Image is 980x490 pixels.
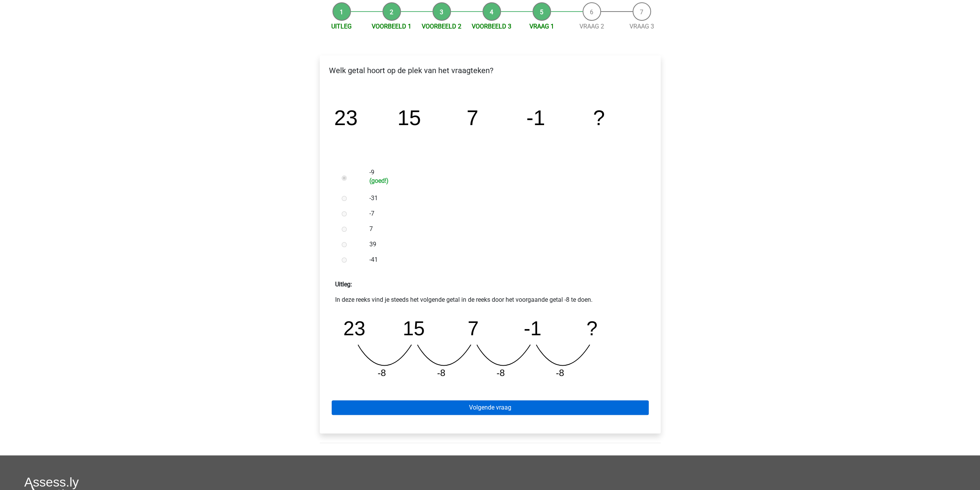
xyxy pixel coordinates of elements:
[369,177,636,184] h6: (goed!)
[369,194,636,203] label: -31
[369,224,636,234] label: 7
[524,317,542,339] tspan: -1
[372,23,411,30] a: Voorbeeld 1
[397,106,421,130] tspan: 15
[437,368,446,378] tspan: -8
[497,368,505,378] tspan: -8
[466,106,478,130] tspan: 7
[587,317,598,339] tspan: ?
[593,106,604,130] tspan: ?
[343,317,365,339] tspan: 23
[422,23,461,30] a: Voorbeeld 2
[335,295,645,304] p: In deze reeks vind je steeds het volgende getal in de reeks door het voorgaande getal -8 te doen.
[335,281,352,288] strong: Uitleg:
[369,255,636,264] label: -41
[369,240,636,249] label: 39
[331,23,352,30] a: Uitleg
[468,317,479,339] tspan: 7
[526,106,545,130] tspan: -1
[369,168,636,184] label: -9
[326,65,654,76] p: Welk getal hoort op de plek van het vraagteken?
[579,23,604,30] a: Vraag 2
[529,23,554,30] a: Vraag 1
[334,106,357,130] tspan: 23
[402,317,424,339] tspan: 15
[369,209,636,218] label: -7
[332,400,649,415] a: Volgende vraag
[556,368,565,378] tspan: -8
[629,23,654,30] a: Vraag 3
[377,368,386,378] tspan: -8
[472,23,511,30] a: Voorbeeld 3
